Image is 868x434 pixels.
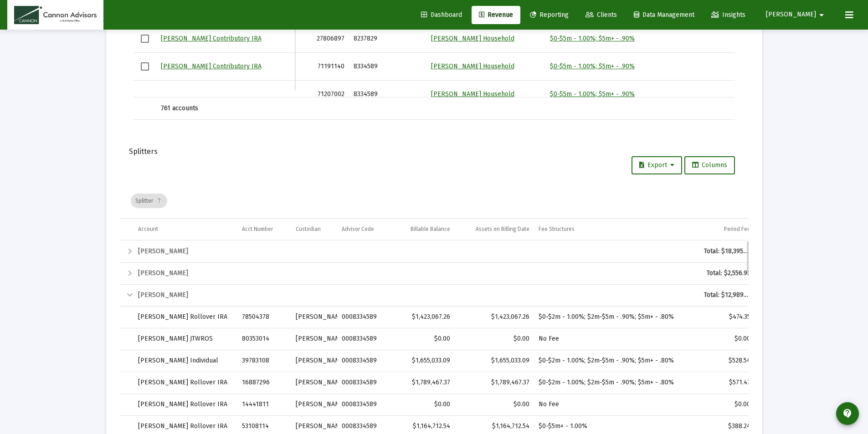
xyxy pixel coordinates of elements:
[842,408,853,419] mat-icon: contact_support
[391,393,455,415] td: $0.00
[534,350,700,372] td: $0-$2m - 1.00%; $2m-$5m - .90%; $5m+ - .80%
[455,393,534,415] td: $0.00
[550,62,635,70] a: $0-$5m - 1.00%; $5m+ - .90%
[296,225,321,233] div: Custodian
[129,147,740,156] div: Splitters
[699,219,755,240] td: Column Period Fee
[131,194,167,208] div: Splitter
[699,306,755,328] td: $474.35
[391,350,455,372] td: $1,655,033.09
[692,161,727,169] span: Columns
[578,6,624,24] a: Clients
[530,11,569,19] span: Reporting
[704,291,750,300] div: Total: $12,989.58
[704,6,753,24] a: Insights
[349,53,426,81] td: 8334589
[131,184,742,218] div: Data grid toolbar
[138,225,158,233] div: Account
[639,161,674,169] span: Export
[455,306,534,328] td: $1,423,067.26
[411,225,450,233] div: Billable Balance
[391,328,455,350] td: $0.00
[391,306,455,328] td: $1,423,067.26
[161,62,262,70] a: [PERSON_NAME] Contributory IRA
[455,350,534,372] td: $1,655,033.09
[699,328,755,350] td: $0.00
[766,11,816,19] span: [PERSON_NAME]
[699,393,755,415] td: $0.00
[632,156,682,174] button: Export
[134,219,238,240] td: Column Account
[414,6,469,24] a: Dashboard
[634,11,694,19] span: Data Management
[242,225,273,233] div: Acct Number
[134,306,238,328] td: [PERSON_NAME] Rollover IRA
[134,328,238,350] td: [PERSON_NAME] JTWROS
[296,334,332,343] div: [PERSON_NAME]
[161,35,262,42] a: [PERSON_NAME] Contributory IRA
[337,306,392,328] td: 0008334589
[120,284,134,306] td: Collapse
[134,350,238,372] td: [PERSON_NAME] Individual
[337,372,392,393] td: 0008334589
[431,62,514,70] a: [PERSON_NAME] Household
[337,393,392,415] td: 0008334589
[431,35,514,42] a: [PERSON_NAME] Household
[431,90,514,98] a: [PERSON_NAME] Household
[141,62,149,71] div: Select row
[534,328,700,350] td: No Fee
[237,372,291,393] td: 16887296
[237,393,291,415] td: 14441811
[296,400,332,409] div: [PERSON_NAME]
[476,225,529,233] div: Assets on Billing Date
[296,422,332,431] div: [PERSON_NAME]
[479,11,513,19] span: Revenue
[627,6,702,24] a: Data Management
[534,306,700,328] td: $0-$2m - 1.00%; $2m-$5m - .90%; $5m+ - .80%
[539,225,575,233] div: Fee Structures
[349,81,426,108] td: 8334589
[550,90,635,98] a: $0-$5m - 1.00%; $5m+ - .90%
[14,6,97,24] img: Dashboard
[237,350,291,372] td: 39783108
[391,372,455,393] td: $1,789,467.37
[237,219,291,240] td: Column Acct Number
[472,6,520,24] a: Revenue
[699,372,755,393] td: $571.47
[534,219,700,240] td: Column Fee Structures
[523,6,576,24] a: Reporting
[421,11,462,19] span: Dashboard
[816,6,827,24] mat-icon: arrow_drop_down
[699,350,755,372] td: $528.54
[237,328,291,350] td: 80353014
[296,378,332,387] div: [PERSON_NAME]
[534,372,700,393] td: $0-$2m - 1.00%; $2m-$5m - .90%; $5m+ - .80%
[711,11,745,19] span: Insights
[704,247,750,256] div: Total: $18,395.23
[704,269,750,278] div: Total: $2,556.97
[161,104,291,113] div: 761 accounts
[134,372,238,393] td: [PERSON_NAME] Rollover IRA
[455,372,534,393] td: $1,789,467.37
[586,11,617,19] span: Clients
[295,81,349,108] td: 71207002
[134,393,238,415] td: [PERSON_NAME] Rollover IRA
[291,219,337,240] td: Column Custodian
[755,5,838,24] button: [PERSON_NAME]
[342,225,374,233] div: Advisor Code
[391,219,455,240] td: Column Billable Balance
[138,269,695,278] div: [PERSON_NAME]
[349,25,426,53] td: 8237829
[455,328,534,350] td: $0.00
[138,291,695,300] div: [PERSON_NAME]
[455,219,534,240] td: Column Assets on Billing Date
[296,356,332,365] div: [PERSON_NAME]
[684,156,735,174] button: Columns
[237,306,291,328] td: 78504378
[296,312,332,322] div: [PERSON_NAME]
[534,393,700,415] td: No Fee
[337,350,392,372] td: 0008334589
[295,53,349,81] td: 71191140
[295,25,349,53] td: 27806897
[120,262,134,284] td: Expand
